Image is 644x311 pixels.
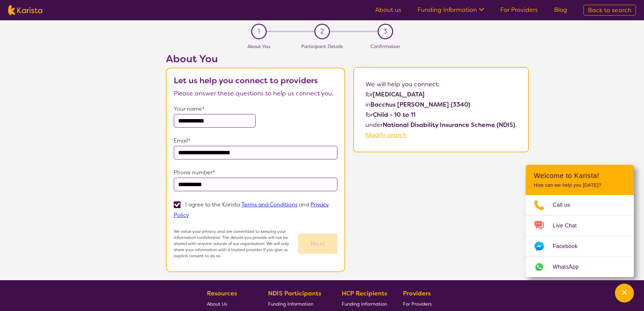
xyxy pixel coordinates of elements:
p: Phone number* [174,168,337,178]
span: About Us [207,301,227,307]
p: in [365,99,517,110]
p: How can we help you [DATE]? [534,182,626,188]
span: 1 [258,26,260,37]
a: Funding Information [418,6,484,14]
b: Providers [403,289,431,297]
b: Child - 10 to 11 [373,111,415,119]
b: Bacchus [PERSON_NAME] (3340) [371,101,470,109]
b: Resources [207,289,237,297]
a: Funding Information [268,298,326,309]
b: Let us help you connect to providers [174,75,318,86]
span: 2 [320,26,324,37]
a: About us [375,6,401,14]
h2: About You [166,53,345,65]
span: Live Chat [553,221,585,231]
h2: Welcome to Karista! [534,172,626,180]
p: We will help you connect: [365,79,517,89]
span: Participant Details [301,43,343,49]
a: About Us [207,298,252,309]
span: Call us [553,200,578,210]
span: Facebook [553,241,586,251]
span: 3 [383,26,387,37]
b: National Disability Insurance Scheme (NDIS) [383,121,515,129]
img: Karista logo [8,5,42,15]
a: Modify search [365,131,407,139]
b: NDIS Participants [268,289,321,297]
a: For Providers [403,298,434,309]
p: for [365,89,517,99]
p: Email* [174,136,337,146]
p: Please answer these questions to help us connect you. [174,88,337,98]
p: for [365,110,517,120]
a: Web link opens in a new tab. [526,257,634,277]
span: Funding Information [342,301,387,307]
b: HCP Recipients [342,289,387,297]
span: WhatsApp [553,262,587,272]
p: Your name* [174,104,337,114]
a: Back to search [583,5,636,16]
a: Terms and Conditions [241,201,297,208]
button: Channel Menu [615,284,634,303]
p: under . [365,120,517,130]
p: We value your privacy and are committed to keeping your information confidential. The details you... [174,228,298,259]
span: About You [247,43,270,49]
a: Funding Information [342,298,387,309]
a: For Providers [500,6,538,14]
span: Funding Information [268,301,313,307]
ul: Choose channel [526,195,634,277]
a: Blog [554,6,567,14]
div: Channel Menu [526,165,634,277]
p: I agree to the Karista and [174,201,329,219]
b: [MEDICAL_DATA] [373,90,425,98]
span: For Providers [403,301,432,307]
span: Confirmation [371,43,400,49]
span: Back to search [588,6,631,14]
